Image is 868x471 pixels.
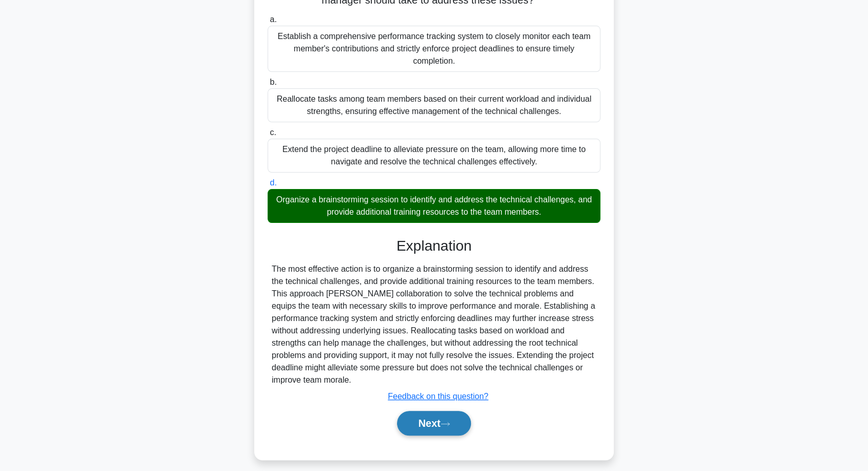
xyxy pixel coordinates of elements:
[268,189,600,223] div: Organize a brainstorming session to identify and address the technical challenges, and provide ad...
[270,178,276,187] span: d.
[272,263,596,386] div: The most effective action is to organize a brainstorming session to identify and address the tech...
[268,88,600,122] div: Reallocate tasks among team members based on their current workload and individual strengths, ens...
[397,411,470,436] button: Next
[270,15,276,24] span: a.
[270,78,276,86] span: b.
[268,139,600,173] div: Extend the project deadline to alleviate pressure on the team, allowing more time to navigate and...
[268,26,600,72] div: Establish a comprehensive performance tracking system to closely monitor each team member's contr...
[270,128,276,137] span: c.
[274,237,594,255] h3: Explanation
[388,392,488,401] a: Feedback on this question?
